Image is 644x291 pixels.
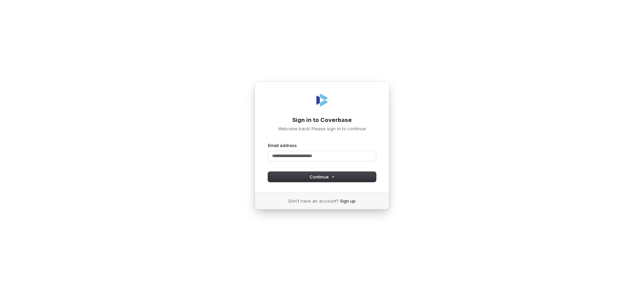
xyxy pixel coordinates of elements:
[268,126,376,132] p: Welcome back! Please sign in to continue
[310,174,335,180] span: Continue
[288,198,339,204] span: Don’t have an account?
[268,142,297,148] label: Email address
[268,116,376,124] h1: Sign in to Coverbase
[340,198,356,204] a: Sign up
[314,92,330,108] img: Coverbase
[268,172,376,182] button: Continue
